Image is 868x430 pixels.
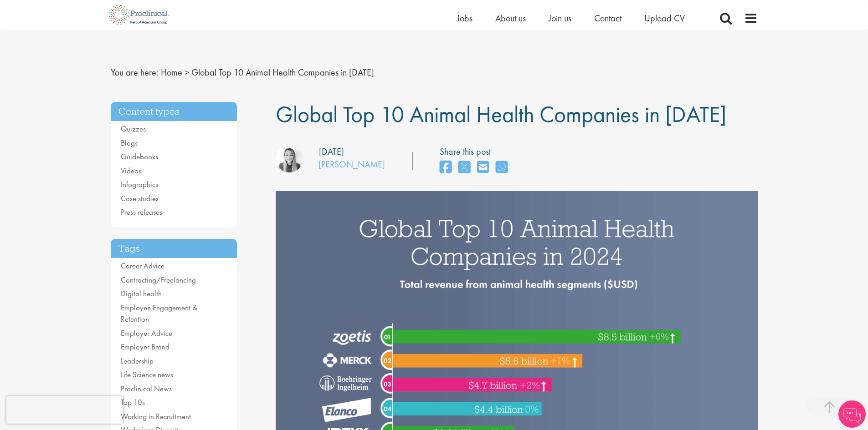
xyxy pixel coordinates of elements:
img: Chatbot [838,400,866,428]
a: Join us [549,12,571,24]
div: [DATE] [319,145,344,158]
img: Hannah Burke [276,145,303,172]
iframe: reCAPTCHA [6,396,123,424]
a: Jobs [457,12,473,24]
a: [PERSON_NAME] [318,158,385,170]
a: Case studies [121,193,159,203]
a: Contracting/Freelancing [121,275,196,285]
a: breadcrumb link [161,66,182,78]
a: Employee Engagement & Retention [121,303,197,324]
a: share on whats app [496,158,508,177]
a: Guidebooks [121,152,158,162]
a: Life Science news [121,369,173,379]
a: Blogs [121,138,138,148]
a: Proclinical News [121,384,172,394]
a: Digital health [121,288,162,298]
a: share on facebook [440,158,452,177]
a: Press releases [121,207,162,217]
span: You are here: [111,66,159,78]
a: share on email [477,158,489,177]
h3: Tags [111,239,237,258]
a: Upload CV [644,12,685,24]
a: About us [495,12,526,24]
a: Top 10s [121,397,145,407]
a: Leadership [121,356,154,366]
a: Videos [121,166,141,176]
span: > [185,66,189,78]
a: Employer Brand [121,342,169,352]
a: Working in Recruitment [121,411,191,421]
a: Employer Advice [121,328,172,338]
span: Global Top 10 Animal Health Companies in [DATE] [276,100,726,129]
span: Global Top 10 Animal Health Companies in [DATE] [191,66,374,78]
a: Contact [594,12,621,24]
a: Career Advice [121,261,164,271]
a: share on twitter [458,158,470,177]
a: Quizzes [121,124,146,134]
h3: Content types [111,102,237,121]
a: Infographics [121,179,158,189]
label: Share this post [440,145,512,158]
